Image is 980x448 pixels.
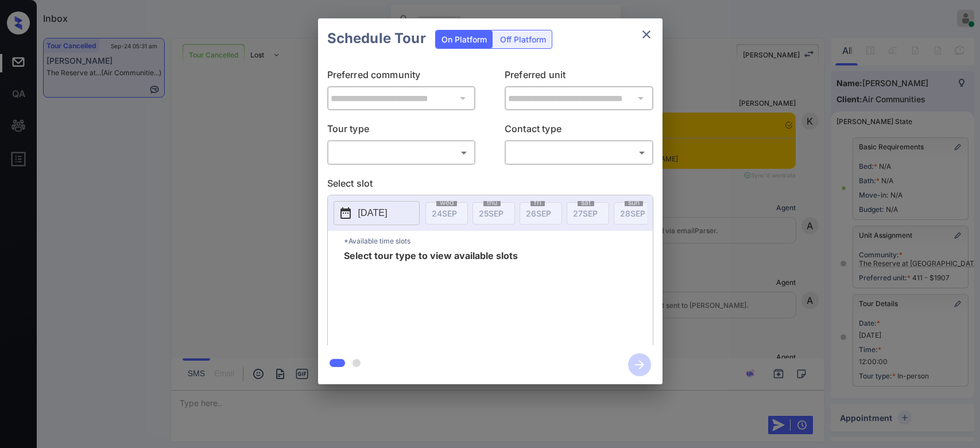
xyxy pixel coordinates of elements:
span: Select tour type to view available slots [344,251,518,343]
h2: Schedule Tour [318,18,435,59]
p: [DATE] [358,206,388,220]
button: close [635,23,658,46]
p: Contact type [505,122,653,140]
div: Off Platform [494,30,552,48]
p: Select slot [327,176,653,195]
button: [DATE] [334,201,420,225]
div: On Platform [436,30,493,48]
p: Tour type [327,122,476,140]
p: Preferred community [327,68,476,86]
p: *Available time slots [344,231,653,251]
p: Preferred unit [505,68,653,86]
